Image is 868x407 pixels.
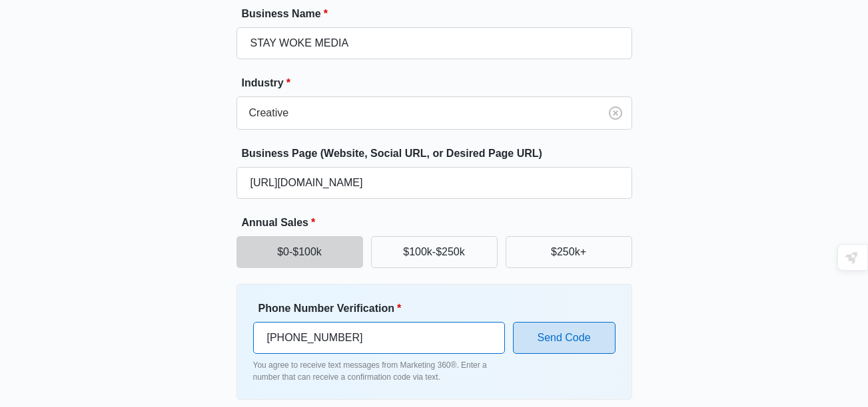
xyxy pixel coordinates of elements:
[605,102,626,124] button: Clear
[242,215,638,231] label: Annual Sales
[236,236,363,268] button: $0-$100k
[236,167,632,199] input: e.g. janesplumbing.com
[513,322,616,354] button: Send Code
[371,236,498,268] button: $100k-$250k
[253,322,505,354] input: Ex. +1-555-555-5555
[258,301,510,317] label: Phone Number Verification
[506,236,632,268] button: $250k+
[236,27,632,59] input: e.g. Jane's Plumbing
[253,359,505,383] p: You agree to receive text messages from Marketing 360®. Enter a number that can receive a confirm...
[242,146,638,162] label: Business Page (Website, Social URL, or Desired Page URL)
[242,75,638,91] label: Industry
[242,6,638,22] label: Business Name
